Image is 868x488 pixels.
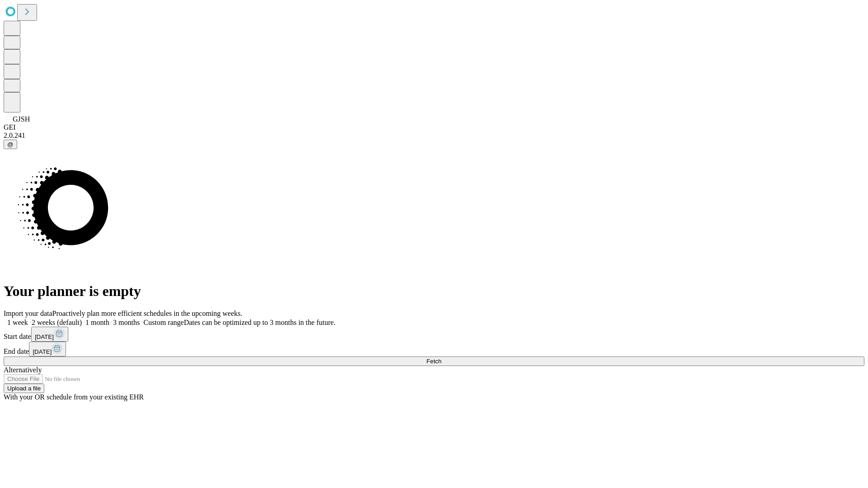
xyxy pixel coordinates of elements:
span: 2 weeks (default) [32,319,82,326]
button: Fetch [4,357,864,366]
span: Custom range [143,319,184,326]
span: GJSH [13,115,30,123]
span: Import your data [4,310,52,317]
button: [DATE] [31,327,68,342]
span: Alternatively [4,366,42,374]
span: @ [7,141,14,148]
span: 1 week [7,319,28,326]
button: [DATE] [29,342,66,357]
span: [DATE] [33,348,52,355]
span: Dates can be optimized up to 3 months in the future. [184,319,335,326]
div: Start date [4,327,864,342]
span: With your OR schedule from your existing EHR [4,393,144,401]
span: 3 months [113,319,140,326]
button: @ [4,140,17,149]
span: Proactively plan more efficient schedules in the upcoming weeks. [52,310,242,317]
button: Upload a file [4,384,44,393]
div: End date [4,342,864,357]
span: Fetch [426,358,441,365]
h1: Your planner is empty [4,283,864,300]
span: [DATE] [35,333,54,340]
span: 1 month [85,319,109,326]
div: 2.0.241 [4,131,864,140]
div: GEI [4,123,864,131]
